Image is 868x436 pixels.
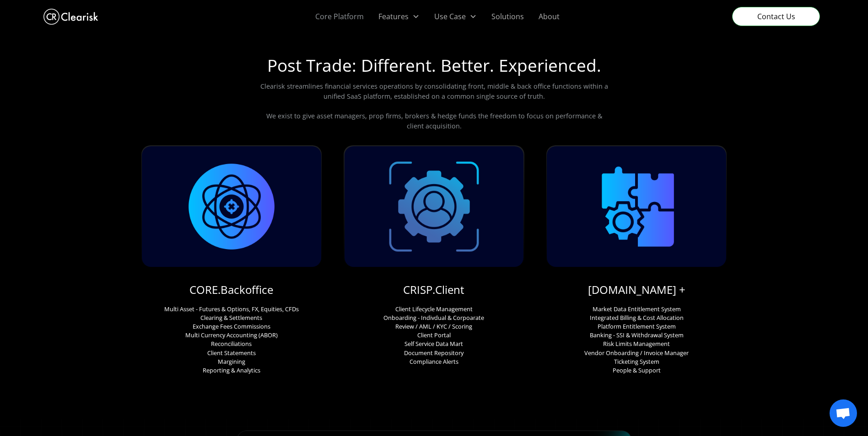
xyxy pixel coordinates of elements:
[383,305,484,366] p: Client Lifecycle Management Onboarding - Indivdual & Corpoarate Review / AML / KYC / Scoring Clie...
[830,399,857,427] div: Open chat
[189,282,273,298] a: CORE.Backoffice
[732,7,820,26] a: Contact Us
[434,11,466,22] div: Use Case
[378,11,409,22] div: Features
[259,81,610,131] p: Clearisk streamlines financial services operations by consolidating front, middle & back office f...
[164,305,299,375] p: Multi Asset - Futures & Options, FX, Equities, CFDs Clearing & Settlements Exchange Fees Commissi...
[267,55,601,81] h1: Post Trade: Different. Better. Experienced.
[403,282,464,298] a: CRISP.Client
[584,305,689,375] p: Market Data Entitlement System Integrated Billing & Cost Allocation Platform Entitlement System B...
[588,282,685,298] a: [DOMAIN_NAME] +
[43,6,98,27] a: home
